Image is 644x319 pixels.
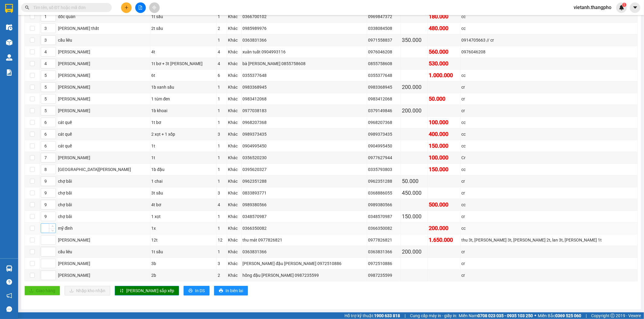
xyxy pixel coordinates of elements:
div: 150.000 [429,142,459,150]
span: In biên lai [226,287,243,294]
span: Decrease Value [49,181,56,186]
div: 0989380566 [242,201,366,208]
span: caret-down [633,5,638,10]
div: [PERSON_NAME] [58,49,149,55]
img: warehouse-icon [6,24,12,30]
div: cát quế [58,143,149,149]
div: 3 [218,190,226,196]
span: Increase Value [49,130,56,134]
span: Increase Value [49,259,56,264]
div: mỹ đình [58,225,149,232]
span: Decrease Value [49,216,56,221]
span: Increase Value [49,83,56,87]
span: up [51,119,54,122]
span: Decrease Value [49,17,56,21]
div: 1 [218,13,226,20]
div: 1 [218,225,226,232]
div: cr [462,178,636,185]
button: aim [149,2,160,13]
span: down [51,123,54,127]
div: 1 [218,96,226,102]
div: Khác [228,107,241,114]
span: printer [219,289,223,293]
button: printerIn biên lai [214,286,248,295]
div: cr [462,190,636,196]
button: sort-ascending[PERSON_NAME] sắp xếp [115,286,179,295]
div: 1 chai [151,178,216,185]
div: Khác [228,272,241,279]
span: Increase Value [49,188,56,193]
span: down [51,205,54,209]
div: 0904995450 [368,143,400,149]
div: 1 [218,107,226,114]
span: down [51,29,54,33]
span: down [51,276,54,280]
span: up [51,213,54,216]
span: down [51,52,54,56]
span: search [25,5,29,10]
button: file-add [135,2,146,13]
span: down [51,194,54,197]
div: 0356520230 [242,154,366,161]
span: Increase Value [49,141,56,146]
div: 0855758608 [368,60,400,67]
span: Increase Value [49,247,56,252]
div: 1b khoai [151,107,216,114]
div: 4 [218,49,226,55]
span: down [51,111,54,115]
span: Decrease Value [49,40,56,45]
span: up [51,60,54,64]
div: [PERSON_NAME] [58,272,149,279]
div: [PERSON_NAME] [58,107,149,114]
div: Khác [228,143,241,149]
div: 1 [218,84,226,90]
span: up [51,166,54,169]
div: 1t bơ [151,119,216,126]
span: Increase Value [49,59,56,64]
div: 6 [218,72,226,79]
div: 100.000 [429,118,459,127]
div: 0363831366 [242,37,366,43]
span: Increase Value [49,118,56,122]
div: 0366350082 [368,225,400,232]
div: Khác [228,13,241,20]
div: chợ bãi [58,178,149,185]
span: up [51,72,54,75]
span: Decrease Value [49,87,56,92]
span: up [51,131,54,134]
span: down [51,158,54,162]
span: aim [152,5,156,10]
span: up [51,189,54,193]
span: Increase Value [49,47,56,52]
span: down [51,241,54,244]
div: 0348570987 [242,213,366,220]
span: up [51,48,54,52]
div: cc [462,201,636,208]
input: Tìm tên, số ĐT hoặc mã đơn [33,4,104,11]
div: 0914705663 // cr [462,37,636,43]
div: Khác [228,60,241,67]
div: 0977038183 [242,107,366,114]
div: 1b đậu [151,166,216,173]
span: down [51,217,54,221]
div: 1 [218,119,226,126]
span: Decrease Value [49,264,56,268]
span: file-add [138,5,143,10]
div: 0989373435 [242,131,366,137]
span: Increase Value [49,177,56,181]
div: 0833893771 [242,190,366,196]
span: Decrease Value [49,28,56,33]
div: cc [462,131,636,137]
div: 1 [218,166,226,173]
span: printer [188,289,193,293]
span: down [51,88,54,91]
div: cr [462,84,636,90]
span: plus [124,5,129,10]
div: bà [PERSON_NAME] 0855758608 [242,60,366,67]
span: up [51,25,54,28]
div: 0987235599 [368,272,400,279]
span: up [51,272,54,275]
div: cầu liêu [58,37,149,43]
div: 0962351288 [242,178,366,185]
div: 1 [218,143,226,149]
